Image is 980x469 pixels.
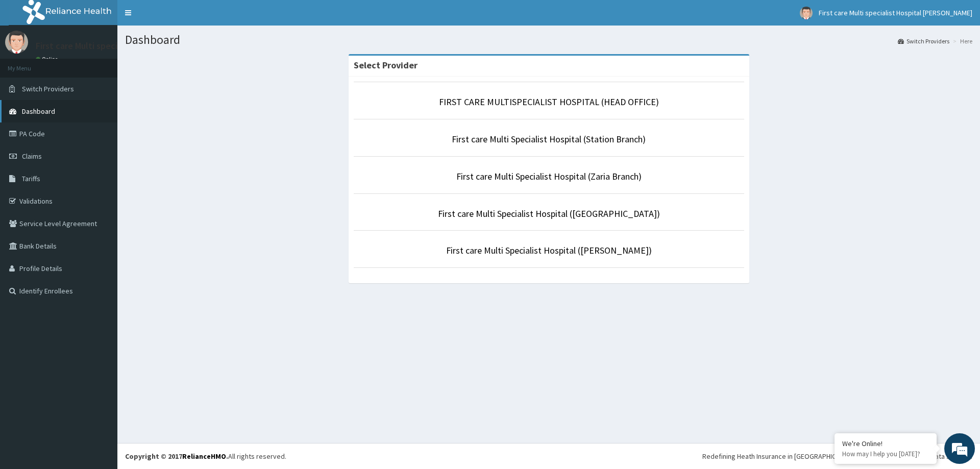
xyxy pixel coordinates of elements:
[5,31,28,54] img: User Image
[446,244,652,256] a: First care Multi Specialist Hospital ([PERSON_NAME])
[182,452,226,461] a: RelianceHMO
[22,84,74,93] span: Switch Providers
[36,56,60,63] a: Online
[800,7,813,19] img: User Image
[22,174,40,183] span: Tariffs
[22,152,42,161] span: Claims
[842,450,929,458] p: How may I help you today?
[439,96,659,108] a: FIRST CARE MULTISPECIALIST HOSPITAL (HEAD OFFICE)
[452,133,646,145] a: First care Multi Specialist Hospital (Station Branch)
[898,37,949,45] a: Switch Providers
[950,37,972,45] li: Here
[438,208,660,219] a: First care Multi Specialist Hospital ([GEOGRAPHIC_DATA])
[36,41,239,51] p: First care Multi specialist Hospital [PERSON_NAME]
[125,33,972,46] h1: Dashboard
[125,452,228,461] strong: Copyright © 2017 .
[819,8,972,17] span: First care Multi specialist Hospital [PERSON_NAME]
[22,107,55,116] span: Dashboard
[354,59,418,71] strong: Select Provider
[702,451,972,461] div: Redefining Heath Insurance in [GEOGRAPHIC_DATA] using Telemedicine and Data Science!
[117,443,980,469] footer: All rights reserved.
[842,439,929,448] div: We're Online!
[456,170,642,182] a: First care Multi Specialist Hospital (Zaria Branch)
